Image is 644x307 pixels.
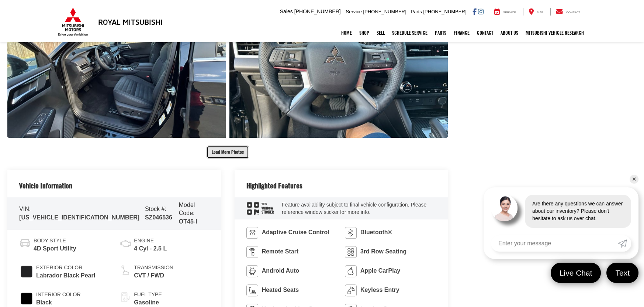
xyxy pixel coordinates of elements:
span: Sticker [262,210,274,214]
span: Keyless Entry [360,286,399,294]
span: Heated Seats [262,286,299,294]
span: VIN: [19,206,31,212]
div: Are there any questions we can answer about our inventory? Please don't hesitate to ask us over c... [525,195,631,228]
h2: Vehicle Information [19,182,72,190]
span: Exterior Color [36,264,95,272]
h2: Highlighted Features [246,182,302,190]
span: 3rd Row Seating [360,248,406,256]
a: Live Chat [551,263,601,283]
a: Shop [356,24,373,42]
span: 4D Sport Utility [34,245,76,253]
img: Adaptive Cruise Control [246,227,258,239]
span: [PHONE_NUMBER] [294,8,341,14]
a: Sell [373,24,388,42]
span: #000000 [21,293,32,304]
a: Text [606,263,638,283]
a: Home [337,24,356,42]
span: Model Code: [179,202,195,216]
span: Remote Start [262,248,299,256]
img: Mitsubishi [56,7,90,36]
span: 4 Cyl - 2.5 L [134,245,167,253]
span: [PHONE_NUMBER] [363,9,406,14]
span: Service [503,11,516,14]
button: Load More Photos [207,146,249,158]
span: Adaptive Cruise Control [262,228,329,237]
a: Finance [450,24,473,42]
span: Fuel Type [134,291,162,299]
span: View [262,202,274,206]
span: Parts [411,9,422,14]
span: SZ046536 [145,214,172,221]
span: CVT / FWD [134,272,173,280]
img: Remote Start [246,246,258,258]
span: Apple CarPlay [360,267,400,275]
img: Android Auto [246,265,258,277]
span: Service [346,9,362,14]
h3: Royal Mitsubishi [98,18,163,26]
span: Transmission [134,264,173,272]
img: Heated Seats [246,284,258,296]
span: Window [262,206,274,210]
a: Service [489,8,522,16]
a: Contact [473,24,497,42]
a: About Us [497,24,522,42]
span: Bluetooth® [360,228,392,237]
span: Engine [134,237,167,245]
input: Enter your message [491,235,618,252]
span: Map [537,11,543,14]
a: Contact [550,8,586,16]
img: Apple CarPlay [345,265,357,277]
span: Live Chat [556,268,596,278]
img: Keyless Entry [345,284,357,296]
span: Android Auto [262,267,300,275]
span: Interior Color [36,291,81,299]
img: Bluetooth® [345,227,357,239]
span: Gasoline [134,299,162,307]
a: Submit [618,235,631,252]
span: Labrador Black Pearl [36,272,95,280]
a: Mitsubishi Vehicle Research [522,24,588,42]
a: Schedule Service: Opens in a new tab [388,24,431,42]
span: #222224 [21,266,32,277]
div: window sticker [246,202,274,215]
span: [US_VEHICLE_IDENTIFICATION_NUMBER] [19,214,139,221]
span: Feature availability subject to final vehicle configuration. Please reference window sticker for ... [282,202,426,215]
span: Contact [566,11,580,14]
span: OT45-I [179,218,197,225]
span: [PHONE_NUMBER] [423,9,466,14]
span: Stock #: [145,206,166,212]
a: Map [523,8,549,16]
span: Black [36,299,81,307]
a: Instagram: Click to visit our Instagram page [478,8,484,14]
span: Body Style [34,237,76,245]
span: Text [612,268,633,278]
img: 3rd Row Seating [345,246,357,258]
span: Sales [280,8,293,14]
img: Agent profile photo [491,195,517,221]
a: Facebook: Click to visit our Facebook page [472,8,477,14]
a: Parts: Opens in a new tab [431,24,450,42]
